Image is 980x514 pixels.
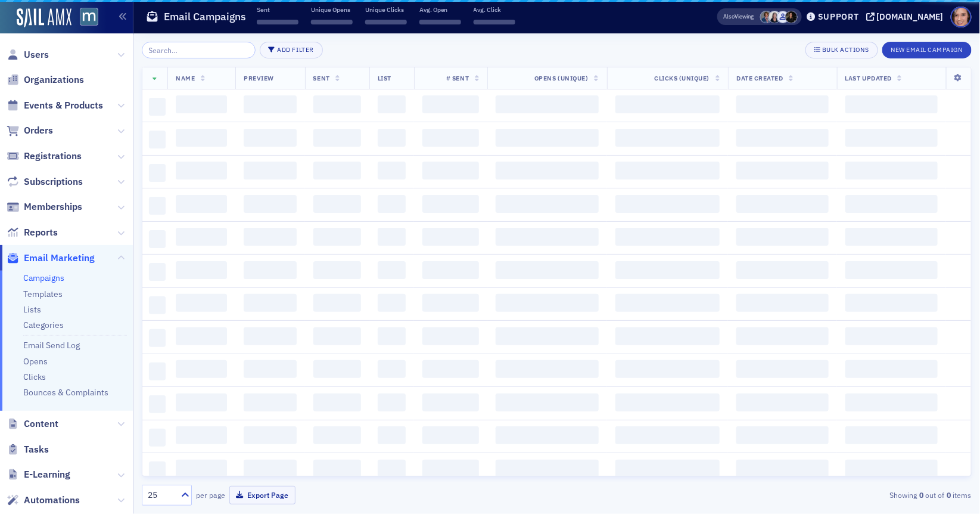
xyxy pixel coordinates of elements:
[149,329,166,347] span: ‌
[845,360,938,378] span: ‌
[365,5,407,14] p: Unique Clicks
[244,327,296,345] span: ‌
[474,5,515,14] p: Avg. Click
[736,426,828,444] span: ‌
[313,228,361,246] span: ‌
[615,228,720,246] span: ‌
[615,394,720,411] span: ‌
[24,48,49,61] span: Users
[378,74,391,82] span: List
[615,129,720,147] span: ‌
[845,327,938,345] span: ‌
[23,340,80,351] a: Email Send Log
[822,47,869,53] div: Bulk Actions
[422,327,479,345] span: ‌
[951,7,972,27] span: Profile
[7,200,82,213] a: Memberships
[422,129,479,147] span: ‌
[7,124,53,137] a: Orders
[24,443,49,456] span: Tasks
[313,261,361,279] span: ‌
[24,124,53,137] span: Orders
[244,426,296,444] span: ‌
[7,443,49,456] a: Tasks
[496,228,598,246] span: ‌
[736,460,828,478] span: ‌
[724,13,735,20] div: Also
[496,162,598,179] span: ‌
[736,162,828,179] span: ‌
[877,11,944,22] div: [DOMAIN_NAME]
[23,371,46,382] a: Clicks
[142,42,256,58] input: Search…
[615,294,720,312] span: ‌
[615,460,720,478] span: ‌
[176,162,227,179] span: ‌
[7,468,70,481] a: E-Learning
[419,20,461,24] span: ‌
[313,95,361,113] span: ‌
[615,360,720,378] span: ‌
[244,162,296,179] span: ‌
[615,95,720,113] span: ‌
[260,42,323,58] button: Add Filter
[496,294,598,312] span: ‌
[244,294,296,312] span: ‌
[777,11,789,23] span: Justin Chase
[313,460,361,478] span: ‌
[196,490,225,500] label: per page
[785,11,798,23] span: Lauren McDonough
[313,195,361,213] span: ‌
[149,395,166,413] span: ‌
[7,48,49,61] a: Users
[244,195,296,213] span: ‌
[244,129,296,147] span: ‌
[945,490,953,500] strong: 0
[149,429,166,447] span: ‌
[736,95,828,113] span: ‌
[615,195,720,213] span: ‌
[7,417,58,431] a: Content
[496,460,598,478] span: ‌
[7,150,82,163] a: Registrations
[845,195,938,213] span: ‌
[496,95,598,113] span: ‌
[23,320,64,330] a: Categories
[615,162,720,179] span: ‌
[378,426,406,444] span: ‌
[845,74,892,82] span: Last Updated
[736,327,828,345] span: ‌
[845,162,938,179] span: ‌
[654,74,710,82] span: Clicks (Unique)
[23,304,41,315] a: Lists
[176,95,227,113] span: ‌
[7,252,95,265] a: Email Marketing
[149,230,166,248] span: ‌
[615,426,720,444] span: ‌
[7,494,80,507] a: Automations
[422,360,479,378] span: ‌
[378,327,406,345] span: ‌
[313,394,361,411] span: ‌
[17,8,71,27] img: SailAMX
[496,261,598,279] span: ‌
[176,426,227,444] span: ‌
[422,195,479,213] span: ‌
[378,294,406,312] span: ‌
[845,460,938,478] span: ‌
[313,74,330,82] span: Sent
[24,73,84,86] span: Organizations
[422,394,479,411] span: ‌
[71,8,98,28] a: View Homepage
[244,95,296,113] span: ‌
[496,426,598,444] span: ‌
[80,8,98,26] img: SailAMX
[149,98,166,116] span: ‌
[496,129,598,147] span: ‌
[378,162,406,179] span: ‌
[244,74,274,82] span: Preview
[7,99,103,112] a: Events & Products
[24,252,95,265] span: Email Marketing
[446,74,469,82] span: # Sent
